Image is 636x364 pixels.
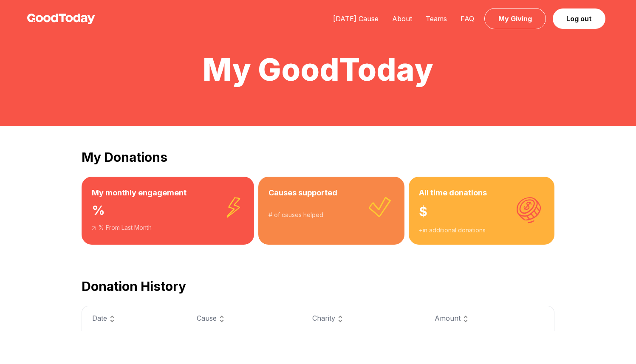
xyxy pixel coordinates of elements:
[419,226,544,234] div: + in additional donations
[553,8,605,29] a: Log out
[269,211,395,219] div: # of causes helped
[419,199,544,226] div: $
[197,313,292,324] div: Cause
[312,313,414,324] div: Charity
[419,187,544,199] h3: All time donations
[92,223,244,232] div: % From Last Month
[419,14,454,23] a: Teams
[92,199,244,223] div: %
[269,187,395,199] h3: Causes supported
[27,14,95,24] img: GoodToday
[92,187,244,199] h3: My monthly engagement
[484,8,546,29] a: My Giving
[326,14,385,23] a: [DATE] Cause
[82,150,554,165] h2: My Donations
[82,279,554,294] h2: Donation History
[385,14,419,23] a: About
[435,313,544,324] div: Amount
[92,313,176,324] div: Date
[454,14,481,23] a: FAQ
